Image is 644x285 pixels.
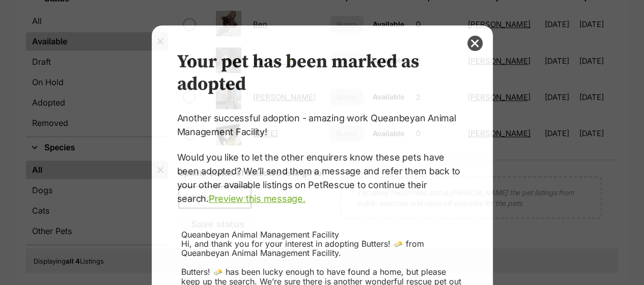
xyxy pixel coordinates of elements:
h2: Your pet has been marked as adopted [177,51,467,96]
a: Preview this message. [209,193,305,204]
span: Queanbeyan Animal Management Facility [181,229,339,240]
button: close [467,36,483,51]
p: Another successful adoption - amazing work Queanbeyan Animal Management Facility! [177,111,467,139]
p: Would you like to let the other enquirers know these pets have been adopted? We’ll send them a me... [177,150,467,205]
